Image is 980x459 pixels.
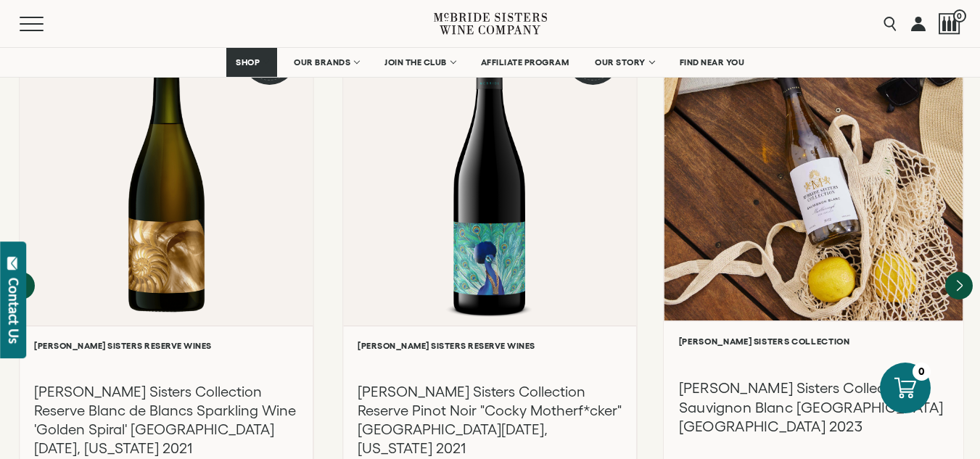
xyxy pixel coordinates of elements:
[472,48,579,77] a: AFFILIATE PROGRAM
[284,48,368,77] a: OUR BRANDS
[670,48,754,77] a: FIND NEAR YOU
[236,57,260,67] span: SHOP
[358,341,622,350] h6: [PERSON_NAME] Sisters Reserve Wines
[913,363,931,381] div: 0
[358,382,622,458] h3: [PERSON_NAME] Sisters Collection Reserve Pinot Noir "Cocky Motherf*cker" [GEOGRAPHIC_DATA][DATE],...
[585,48,663,77] a: OUR STORY
[226,48,277,77] a: SHOP
[945,272,973,299] button: Next
[34,382,298,458] h3: [PERSON_NAME] Sisters Collection Reserve Blanc de Blancs Sparkling Wine 'Golden Spiral' [GEOGRAPH...
[34,341,298,350] h6: [PERSON_NAME] Sisters Reserve Wines
[384,57,447,67] span: JOIN THE CLUB
[679,336,948,346] h6: [PERSON_NAME] Sisters Collection
[680,57,745,67] span: FIND NEAR YOU
[294,57,350,67] span: OUR BRANDS
[7,278,21,344] div: Contact Us
[375,48,464,77] a: JOIN THE CLUB
[481,57,569,67] span: AFFILIATE PROGRAM
[679,379,948,437] h3: [PERSON_NAME] Sisters Collection Sauvignon Blanc [GEOGRAPHIC_DATA] [GEOGRAPHIC_DATA] 2023
[953,9,966,22] span: 0
[595,57,646,67] span: OUR STORY
[20,17,72,31] button: Mobile Menu Trigger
